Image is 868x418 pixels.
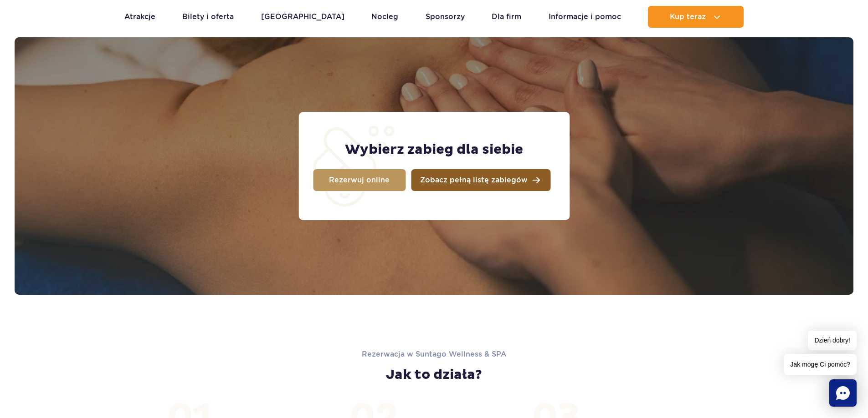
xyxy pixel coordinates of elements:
h2: Jak to działa? [167,367,701,383]
a: Nocleg [371,6,398,28]
a: Informacje i pomoc [549,6,621,28]
span: Jak mogę Ci pomóc? [784,354,857,375]
a: [GEOGRAPHIC_DATA] [261,6,344,28]
a: Atrakcje [124,6,155,28]
span: Rezerwacja w Suntago Wellness & SPA [362,350,506,358]
div: Chat [829,379,857,407]
a: Bilety i oferta [182,6,234,28]
a: Dla firm [492,6,521,28]
span: Kup teraz [670,13,706,21]
span: Zobacz pełną listę zabiegów [420,176,528,184]
a: Sponsorzy [426,6,465,28]
button: Kup teraz [648,6,744,28]
h2: Wybierz zabieg dla siebie [345,141,523,158]
a: Rezerwuj online [313,169,406,191]
span: Rezerwuj online [329,176,390,184]
a: Zobacz pełną listę zabiegów [411,169,550,191]
span: Dzień dobry! [808,331,857,350]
